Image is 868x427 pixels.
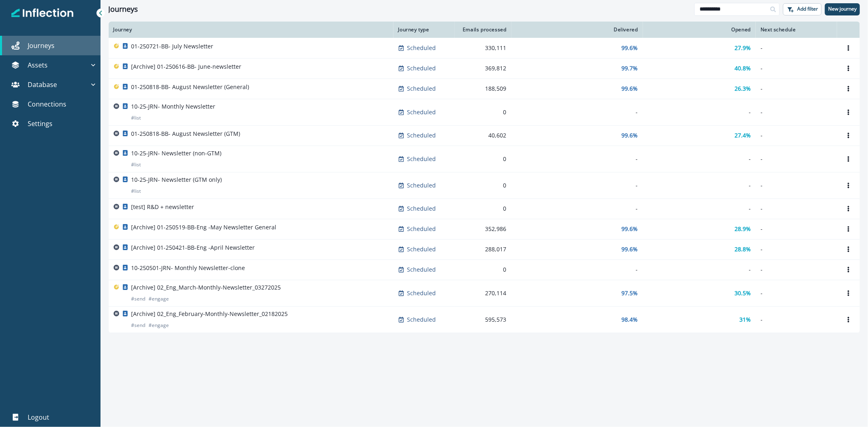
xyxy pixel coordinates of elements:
p: - [761,131,832,139]
p: Scheduled [407,266,436,274]
p: Connections [28,99,66,109]
p: [Archive] 02_Eng_March-Monthly-Newsletter_03272025 [131,283,281,292]
a: [test] R&D + newsletterScheduled0---Options [109,198,860,219]
button: Options [842,179,855,192]
p: [test] R&D + newsletter [131,203,195,211]
div: Emails processed [459,26,507,33]
a: 10-25-JRN- Newsletter (non-GTM)#listScheduled0---Options [109,146,860,172]
div: - [648,155,751,163]
p: 10-25-JRN- Newsletter (non-GTM) [131,149,222,157]
p: # list [131,187,141,195]
p: [Archive] 01-250421-BB-Eng -April Newsletter [131,244,255,252]
p: Add filter [797,6,818,12]
div: 330,111 [459,44,507,52]
div: Delivered [516,26,638,33]
h1: Journeys [109,5,138,14]
p: Scheduled [407,85,436,93]
button: Options [842,203,855,215]
p: 28.8% [735,245,751,253]
p: # list [131,114,141,122]
div: - [516,266,638,274]
div: 369,812 [459,64,507,72]
div: 288,017 [459,245,507,253]
div: Journey [114,26,389,33]
p: 98.4% [622,316,638,324]
button: Add filter [783,3,822,15]
p: - [761,85,832,93]
p: - [761,289,832,297]
p: Scheduled [407,181,436,190]
button: Options [842,83,855,95]
div: - [648,266,751,274]
button: Options [842,153,855,165]
p: 40.8% [735,64,751,72]
div: - [516,181,638,190]
p: - [761,225,832,233]
p: Scheduled [407,131,436,139]
a: [Archive] 02_Eng_March-Monthly-Newsletter_03272025#send#engageScheduled270,11497.5%30.5%-Options [109,280,860,306]
p: Logout [28,412,49,422]
p: Assets [28,60,48,70]
p: - [761,245,832,253]
p: Scheduled [407,155,436,163]
div: Opened [648,26,751,33]
button: New journey [825,3,860,15]
div: 270,114 [459,289,507,297]
p: 26.3% [735,85,751,93]
p: 10-25-JRN- Monthly Newsletter [131,102,216,111]
p: 30.5% [735,289,751,297]
p: - [761,266,832,274]
p: 27.4% [735,131,751,139]
p: Database [28,80,57,89]
div: 352,986 [459,225,507,233]
button: Options [842,62,855,74]
div: 0 [459,266,507,274]
p: Journeys [28,41,55,50]
div: - [648,205,751,213]
div: - [516,108,638,116]
p: # send [131,295,146,303]
p: 10-25-JRN- Newsletter (GTM only) [131,176,222,184]
p: # send [131,321,146,329]
p: 99.6% [622,85,638,93]
p: Scheduled [407,316,436,324]
div: Journey type [398,26,450,33]
p: Scheduled [407,289,436,297]
p: - [761,155,832,163]
p: 01-250721-BB- July Newsletter [131,42,214,50]
button: Options [842,42,855,54]
button: Options [842,129,855,142]
button: Options [842,243,855,255]
a: [Archive] 01-250616-BB- June-newsletterScheduled369,81299.7%40.8%-Options [109,58,860,78]
p: 31% [739,316,751,324]
p: - [761,205,832,213]
p: 10-250501-JRN- Monthly Newsletter-clone [131,264,245,272]
p: New journey [828,6,857,12]
p: 97.5% [622,289,638,297]
p: 28.9% [735,225,751,233]
p: Settings [28,119,52,129]
a: [Archive] 02_Eng_February-Monthly-Newsletter_02182025#send#engageScheduled595,57398.4%31%-Options [109,306,860,333]
a: 01-250818-BB- August Newsletter (GTM)Scheduled40,60299.6%27.4%-Options [109,125,860,146]
p: 01-250818-BB- August Newsletter (GTM) [131,130,241,138]
p: - [761,316,832,324]
div: - [516,155,638,163]
button: Options [842,223,855,235]
p: # engage [149,321,169,329]
p: [Archive] 01-250616-BB- June-newsletter [131,63,242,71]
p: # list [131,161,141,169]
div: - [648,181,751,190]
div: 0 [459,108,507,116]
p: Scheduled [407,64,436,72]
a: 01-250721-BB- July NewsletterScheduled330,11199.6%27.9%-Options [109,38,860,58]
div: 0 [459,181,507,190]
p: 99.6% [622,225,638,233]
div: 595,573 [459,316,507,324]
button: Options [842,287,855,299]
p: - [761,44,832,52]
p: Scheduled [407,245,436,253]
div: 0 [459,205,507,213]
p: [Archive] 01-250519-BB-Eng -May Newsletter General [131,223,277,231]
div: Next schedule [761,26,832,33]
p: [Archive] 02_Eng_February-Monthly-Newsletter_02182025 [131,310,288,318]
